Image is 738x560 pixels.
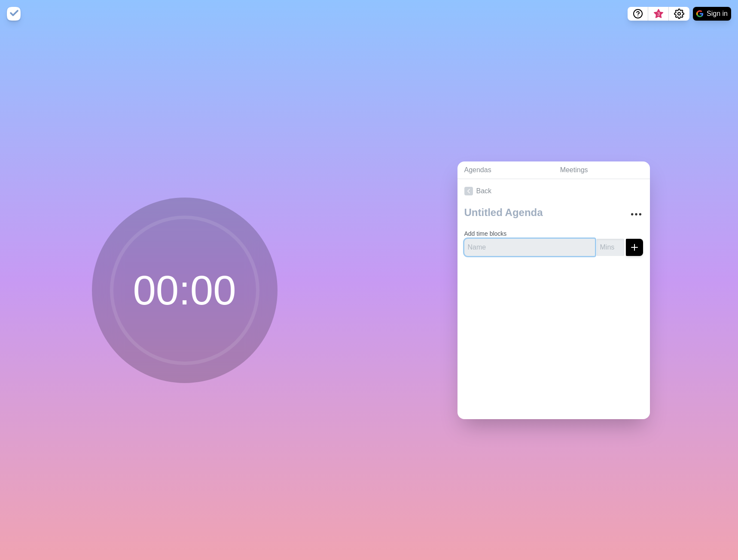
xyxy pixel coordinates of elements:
[457,161,553,179] a: Agendas
[553,161,650,179] a: Meetings
[696,10,703,17] img: google logo
[7,7,21,21] img: timeblocks logo
[597,239,624,256] input: Mins
[464,239,595,256] input: Name
[457,179,650,203] a: Back
[628,7,648,21] button: Help
[655,11,662,18] span: 3
[648,7,669,21] button: What’s new
[669,7,689,21] button: Settings
[464,230,507,237] label: Add time blocks
[628,206,645,223] button: More
[693,7,731,21] button: Sign in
